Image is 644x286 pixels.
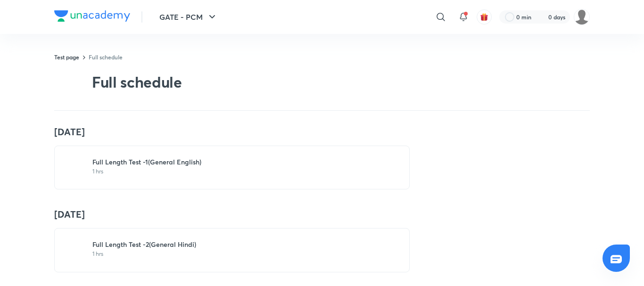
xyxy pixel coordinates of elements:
[92,168,383,175] p: 1 hrs
[480,13,488,21] img: avatar
[92,240,383,249] h6: Full Length Test -2(General Hindi)
[92,73,182,91] h2: Full schedule
[54,10,130,24] a: Company Logo
[92,250,383,258] p: 1 hrs
[54,53,79,61] a: Test page
[66,240,85,259] img: test
[66,157,85,176] img: test
[537,12,546,22] img: streak
[574,9,590,25] img: Mrityunjay Mtj
[89,53,123,61] a: Full schedule
[92,157,383,167] h6: Full Length Test -1(General English)
[389,158,395,165] img: save
[389,240,395,248] img: save
[54,126,590,138] h4: [DATE]
[477,9,492,25] button: avatar
[54,208,590,221] h4: [DATE]
[54,10,130,22] img: Company Logo
[154,8,223,26] button: GATE - PCM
